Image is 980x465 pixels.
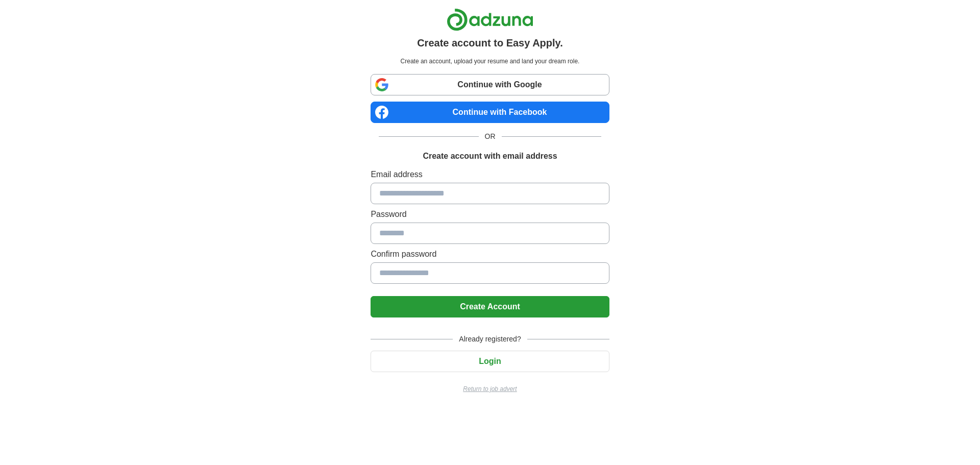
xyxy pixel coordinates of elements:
a: Continue with Google [371,74,609,95]
h1: Create account to Easy Apply. [417,35,563,51]
span: OR [479,131,502,142]
img: Adzuna logo [447,8,533,31]
a: Continue with Facebook [371,102,609,123]
button: Login [371,351,609,372]
label: Password [371,208,609,221]
button: Create Account [371,296,609,317]
a: Return to job advert [371,384,609,394]
span: Already registered? [453,334,527,345]
h1: Create account with email address [423,150,557,162]
label: Email address [371,168,609,181]
a: Login [371,357,609,365]
p: Create an account, upload your resume and land your dream role. [373,57,607,66]
label: Confirm password [371,248,609,260]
